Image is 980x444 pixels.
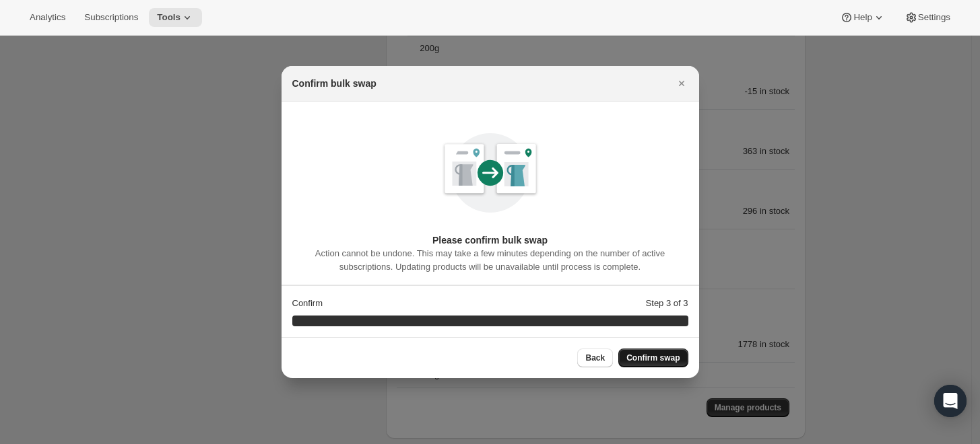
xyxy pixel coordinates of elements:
[672,74,691,93] button: Close
[585,353,605,363] span: Back
[84,12,138,23] span: Subscriptions
[618,348,688,367] button: Confirm swap
[934,385,967,417] div: Open Intercom Messenger
[853,12,872,23] span: Help
[577,348,613,367] button: Back
[30,12,65,23] span: Analytics
[896,8,958,27] button: Settings
[626,353,680,363] span: Confirm swap
[832,8,893,27] button: Help
[646,297,688,310] p: Step 3 of 3
[76,8,146,27] button: Subscriptions
[22,8,73,27] button: Analytics
[292,297,323,310] p: Confirm
[157,12,181,23] span: Tools
[918,12,950,23] span: Settings
[315,248,665,272] span: Action cannot be undone. This may take a few minutes depending on the number of active subscripti...
[292,77,377,90] h2: Confirm bulk swap
[149,8,202,27] button: Tools
[292,233,688,247] h3: Please confirm bulk swap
